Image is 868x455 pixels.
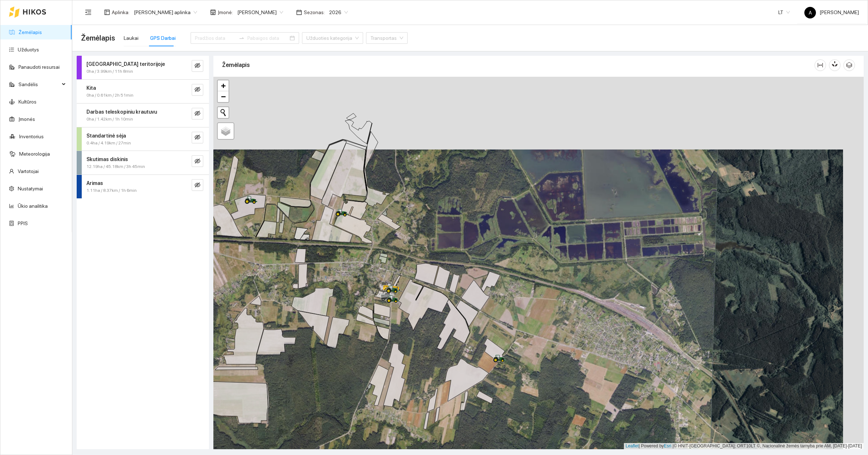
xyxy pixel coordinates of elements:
a: Zoom out [218,91,229,102]
div: Laukai [124,34,139,42]
strong: Darbas teleskopiniu krautuvu [86,109,157,115]
a: Zoom in [218,80,229,91]
div: Darbas teleskopiniu krautuvu0ha / 1.42km / 1h 10mineye-invisible [77,104,209,127]
button: eye-invisible [192,108,203,119]
span: 0ha / 0.61km / 2h 51min [86,92,133,99]
a: Vartotojai [18,168,39,174]
span: 1.11ha / 8.37km / 1h 6min [86,187,137,194]
a: Žemėlapis [18,29,42,35]
a: Meteorologija [19,151,50,157]
a: Nustatymai [18,186,43,191]
span: 0ha / 1.42km / 1h 10min [86,116,133,123]
span: shop [210,9,216,15]
a: Įmonės [18,116,35,122]
span: swap-right [239,35,244,41]
span: − [221,92,226,101]
div: Skutimas diskinis12.19ha / 45.18km / 3h 45mineye-invisible [77,151,209,174]
span: 12.19ha / 45.18km / 3h 45min [86,163,145,170]
strong: [GEOGRAPHIC_DATA] teritorijoje [86,61,165,67]
input: Pabaigos data [247,34,288,42]
a: Kultūros [18,99,37,105]
span: layout [104,9,110,15]
span: Žemėlapis [81,32,115,44]
span: to [239,35,244,41]
button: Initiate a new search [218,107,229,118]
span: eye-invisible [195,158,200,165]
span: eye-invisible [195,87,200,93]
a: Esri [664,443,672,448]
span: LT [778,7,790,18]
button: eye-invisible [192,179,203,191]
span: + [221,81,226,90]
a: Ūkio analitika [18,203,48,209]
span: 0.4ha / 4.19km / 27min [86,140,131,147]
div: Standartinė sėja0.4ha / 4.19km / 27mineye-invisible [77,127,209,151]
button: menu-fold [81,5,95,20]
div: Arimas1.11ha / 8.37km / 1h 6mineye-invisible [77,175,209,198]
span: menu-fold [85,9,92,16]
button: eye-invisible [192,132,203,143]
span: 0ha / 3.99km / 11h 8min [86,68,133,75]
div: Žemėlapis [222,55,814,75]
strong: Standartinė sėja [86,133,126,139]
span: Įmonė : [218,8,233,16]
span: column-width [815,62,826,68]
div: GPS Darbai [150,34,176,42]
span: Sezonas : [304,8,325,16]
div: [GEOGRAPHIC_DATA] teritorijoje0ha / 3.99km / 11h 8mineye-invisible [77,56,209,79]
strong: Arimas [86,180,103,186]
span: eye-invisible [195,110,200,117]
span: | [673,443,674,448]
div: | Powered by © HNIT-[GEOGRAPHIC_DATA]; ORT10LT ©, Nacionalinė žemės tarnyba prie AM, [DATE]-[DATE] [624,443,864,449]
a: Leaflet [626,443,639,448]
a: Panaudoti resursai [18,64,60,70]
span: calendar [296,9,302,15]
span: eye-invisible [195,182,200,189]
a: Layers [218,123,234,139]
span: eye-invisible [195,134,200,141]
span: Sandėlis [18,77,60,92]
strong: Skutimas diskinis [86,156,128,162]
span: [PERSON_NAME] [804,9,859,15]
button: eye-invisible [192,60,203,72]
span: A [809,7,812,18]
span: 2026 [329,7,348,18]
div: Kita0ha / 0.61km / 2h 51mineye-invisible [77,80,209,103]
a: Užduotys [18,47,39,52]
span: Jerzy Gvozdovicz aplinka [134,7,197,18]
span: Jerzy Gvozdovič [237,7,283,18]
button: column-width [814,59,826,71]
input: Pradžios data [195,34,236,42]
a: Inventorius [19,134,44,139]
button: eye-invisible [192,84,203,96]
span: eye-invisible [195,63,200,69]
span: Aplinka : [112,8,129,16]
strong: Kita [86,85,96,91]
a: PPIS [18,220,28,226]
button: eye-invisible [192,155,203,167]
